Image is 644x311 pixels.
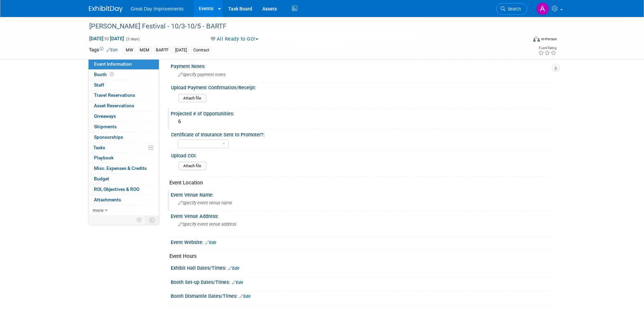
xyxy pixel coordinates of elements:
[103,36,110,41] span: to
[93,145,105,150] span: Tasks
[505,6,521,12] span: Search
[94,72,115,77] span: Booth
[109,72,115,77] span: Booth not reserved yet
[89,143,159,153] a: Tasks
[178,72,225,77] span: Specify payment notes
[171,211,555,220] div: Event Venue Address:
[228,266,239,271] a: Edit
[93,207,103,213] span: more
[89,59,159,69] a: Event Information
[94,124,117,129] span: Shipments
[89,36,124,42] span: [DATE] [DATE]
[145,216,159,224] td: Toggle Event Tabs
[94,197,121,202] span: Attachments
[171,151,552,159] div: Upload COI:
[89,46,118,54] td: Tags
[171,61,555,70] div: Payment Notes:
[89,6,123,13] img: ExhibitDay
[171,190,555,198] div: Event Venue Name:
[89,174,159,184] a: Budget
[124,47,135,54] div: MW
[94,134,123,140] span: Sponsorships
[89,90,159,101] a: Travel Reservations
[538,46,556,50] div: Event Rating
[171,277,555,286] div: Booth Set-up Dates/Times:
[94,82,104,88] span: Staff
[138,47,151,54] div: MEM
[536,2,549,15] img: Angelique Critz
[89,132,159,142] a: Sponsorships
[94,103,134,108] span: Asset Reservations
[131,6,184,12] span: Great Day Improvements
[106,48,118,52] a: Edit
[89,163,159,174] a: Misc. Expenses & Credits
[154,47,171,54] div: BARTF
[232,280,243,285] a: Edit
[89,111,159,121] a: Giveaways
[89,80,159,90] a: Staff
[89,70,159,80] a: Booth
[173,47,189,54] div: [DATE]
[178,200,232,205] span: Specify event venue name
[169,253,550,260] div: Event Hours
[208,36,261,43] button: All Ready to GO!
[171,237,555,246] div: Event Website:
[533,36,540,42] img: Format-Inperson.png
[94,165,147,171] span: Misc. Expenses & Credits
[89,184,159,195] a: ROI, Objectives & ROO
[178,222,236,227] span: Specify event venue address
[89,195,159,205] a: Attachments
[94,113,116,119] span: Giveaways
[176,116,550,127] div: 6
[496,3,527,15] a: Search
[89,205,159,216] a: more
[94,92,135,98] span: Travel Reservations
[125,37,140,41] span: (2 days)
[87,20,517,32] div: [PERSON_NAME] Festival - 10/3-10/5 - BARTF
[191,47,211,54] div: Contract
[541,37,557,42] div: In-Person
[134,216,145,224] td: Personalize Event Tab Strip
[89,122,159,132] a: Shipments
[205,240,216,245] a: Edit
[171,109,555,117] div: Projected # of Opportunities:
[94,176,109,181] span: Budget
[89,101,159,111] a: Asset Reservations
[94,155,114,160] span: Playbook
[487,35,557,45] div: Event Format
[171,263,555,272] div: Exhibit Hall Dates/Times:
[94,61,132,67] span: Event Information
[171,291,555,300] div: Booth Dismantle Dates/Times:
[239,294,251,299] a: Edit
[169,179,550,186] div: Event Location
[89,153,159,163] a: Playbook
[171,83,552,91] div: Upload Payment Confirmation/Receipt:
[94,186,139,192] span: ROI, Objectives & ROO
[171,130,552,138] div: Certificate of Insurance Sent to Promoter?:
